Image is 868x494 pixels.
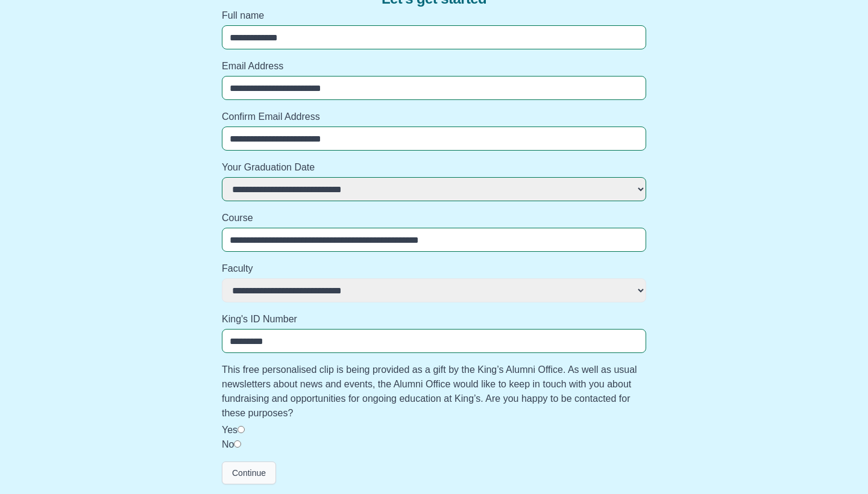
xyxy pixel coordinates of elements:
label: Email Address [222,59,646,73]
label: This free personalised clip is being provided as a gift by the King’s Alumni Office. As well as u... [222,363,646,421]
label: Confirm Email Address [222,110,646,124]
label: No [222,439,234,449]
label: Course [222,211,646,225]
button: Continue [222,461,276,484]
label: Full name [222,8,646,23]
label: Faculty [222,261,646,276]
label: Your Graduation Date [222,160,646,175]
label: King's ID Number [222,312,646,327]
label: Yes [222,425,237,435]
